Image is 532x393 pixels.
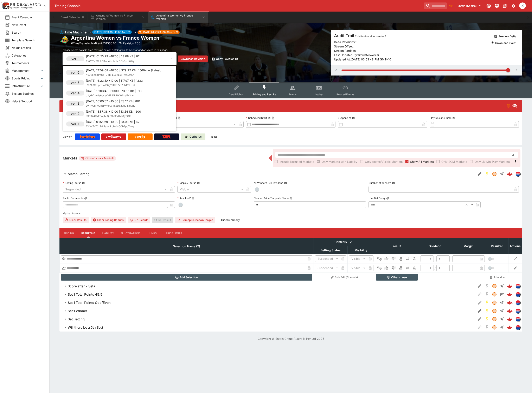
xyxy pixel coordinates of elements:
[86,94,134,97] span: J2_khDtwds6g4eVMZ9NnBKWAkaEx3un.
[86,84,135,87] span: l2FPA31PupcqNJ90g2JHKfBm2uNPNUHQ
[86,114,131,118] span: p9S9241txFrxcjMAj_eSk9nd1VbAy9QX
[86,109,141,114] p: [DATE] 15:57:38 +10:00 | 13.56 KB | 200
[71,91,80,96] h6: ver. 4
[71,80,79,85] h6: ver. 5
[71,122,79,126] h6: ver. 1
[71,70,79,75] h6: ver. 6
[86,68,161,72] p: [DATE] 17:09:08 +10:00 | 379.22 KB | 15694 -- (Latest)
[86,120,140,124] p: [DATE] 01:55:29 +10:00 | 13.08 KB | 62
[86,78,143,83] p: [DATE] 16:23:10 +10:00 | 117.97 KB | 1233
[86,104,135,107] span: DXTnCMWvezrW7gfXlTgZDa23gGIkaApK
[71,101,79,106] h6: ver. 3
[71,111,79,116] h6: ver. 2
[86,99,140,103] p: [DATE] 16:00:57 +10:00 | 73.17 KB | 801
[86,89,142,93] p: [DATE] 16:03:43 +10:00 | 73.66 KB | 818
[86,125,134,128] span: 2XOYEv7CrP6i4au4.kpbHicCObBpoXWq
[86,73,134,76] span: ri99V5hq31mSeTCTbFEL6KLl3HWX9MEA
